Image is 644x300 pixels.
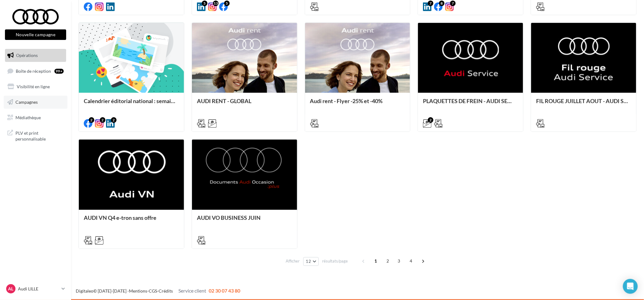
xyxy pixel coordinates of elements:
span: Campagnes [15,99,38,105]
a: Visibilité en ligne [4,80,67,93]
span: AL [8,286,14,292]
span: 02 30 07 43 80 [209,288,240,294]
div: 8 [439,1,445,6]
span: 1 [371,256,381,266]
a: AL Audi LILLE [5,283,66,295]
span: 3 [394,256,404,266]
span: PLV et print personnalisable [15,129,64,142]
span: 12 [306,259,311,264]
a: Boîte de réception99+ [4,64,67,78]
a: Opérations [4,49,67,62]
div: FIL ROUGE JUILLET AOUT - AUDI SERVICE [536,98,631,110]
span: Opérations [16,53,38,58]
a: Mentions [129,289,147,294]
div: 7 [450,1,456,6]
a: Crédits [159,289,173,294]
div: AUDI VN Q4 e-tron sans offre [84,215,179,227]
span: Afficher [286,259,300,264]
div: 5 [202,1,207,6]
div: 2 [100,117,105,123]
button: Nouvelle campagne [5,29,66,40]
p: Audi LILLE [18,286,59,292]
button: 12 [303,257,319,266]
div: 2 [111,117,117,123]
div: AUDI RENT - GLOBAL [197,98,292,110]
span: Médiathèque [15,115,41,120]
span: © [DATE]-[DATE] - - - [76,289,240,294]
span: résultats/page [322,259,348,264]
span: Boîte de réception [16,68,51,73]
div: 7 [428,1,433,6]
span: 4 [406,256,416,266]
span: Service client [178,288,206,294]
div: 99+ [54,69,64,74]
div: Audi rent - Flyer -25% et -40% [310,98,405,110]
a: CGS [149,289,157,294]
span: 2 [383,256,393,266]
span: Visibilité en ligne [17,84,50,89]
div: Calendrier éditorial national : semaine du 28.07 au 03.08 [84,98,179,110]
div: 5 [224,1,230,6]
a: Digitaleo [76,289,93,294]
a: PLV et print personnalisable [4,126,67,145]
a: Médiathèque [4,111,67,124]
a: Campagnes [4,96,67,109]
div: 13 [213,1,219,6]
div: 2 [89,117,94,123]
div: AUDI VO BUSINESS JUIN [197,215,292,227]
div: 2 [428,117,433,123]
div: Open Intercom Messenger [623,279,638,294]
div: PLAQUETTES DE FREIN - AUDI SERVICE [423,98,518,110]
